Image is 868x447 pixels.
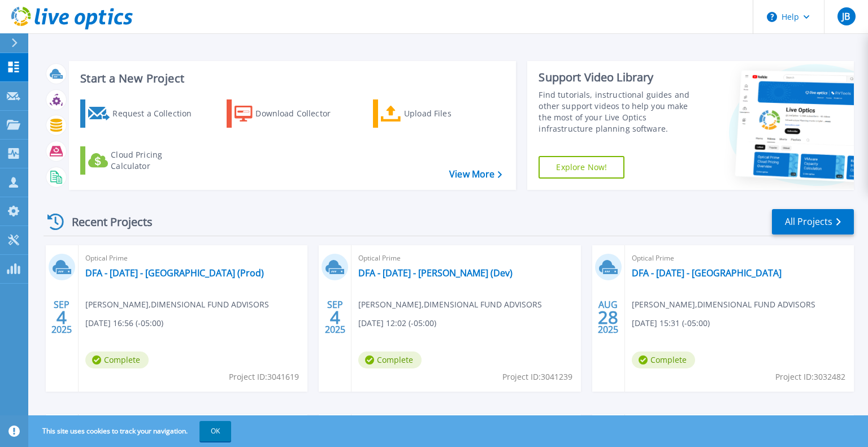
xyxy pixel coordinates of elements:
[632,351,695,368] span: Complete
[199,421,231,441] button: OK
[51,297,72,338] div: SEP 2025
[324,297,346,338] div: SEP 2025
[85,267,264,279] a: DFA - [DATE] - [GEOGRAPHIC_DATA] (Prod)
[358,267,513,279] a: DFA - [DATE] - [PERSON_NAME] (Dev)
[358,298,542,311] span: [PERSON_NAME] , DIMENSIONAL FUND ADVISORS
[85,298,269,311] span: [PERSON_NAME] , DIMENSIONAL FUND ADVISORS
[85,252,301,264] span: Optical Prime
[597,297,619,338] div: AUG 2025
[632,317,710,329] span: [DATE] 15:31 (-05:00)
[31,421,231,441] span: This site uses cookies to track your navigation.
[358,252,574,264] span: Optical Prime
[539,70,702,85] div: Support Video Library
[358,351,422,368] span: Complete
[80,146,206,175] a: Cloud Pricing Calculator
[632,252,847,264] span: Optical Prime
[80,72,502,85] h3: Start a New Project
[404,102,494,125] div: Upload Files
[111,149,201,172] div: Cloud Pricing Calculator
[598,313,618,322] span: 28
[772,209,854,235] a: All Projects
[358,317,436,329] span: [DATE] 12:02 (-05:00)
[842,12,850,21] span: JB
[632,267,782,279] a: DFA - [DATE] - [GEOGRAPHIC_DATA]
[112,102,203,125] div: Request a Collection
[85,317,163,329] span: [DATE] 16:56 (-05:00)
[227,99,353,128] a: Download Collector
[632,298,815,311] span: [PERSON_NAME] , DIMENSIONAL FUND ADVISORS
[539,89,702,134] div: Find tutorials, instructional guides and other support videos to help you make the most of your L...
[80,99,206,128] a: Request a Collection
[255,102,346,125] div: Download Collector
[373,99,499,128] a: Upload Files
[502,371,572,383] span: Project ID: 3041239
[449,169,502,180] a: View More
[775,371,845,383] span: Project ID: 3032482
[44,208,168,236] div: Recent Projects
[539,156,624,179] a: Explore Now!
[229,371,299,383] span: Project ID: 3041619
[85,351,149,368] span: Complete
[57,313,67,322] span: 4
[330,313,340,322] span: 4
